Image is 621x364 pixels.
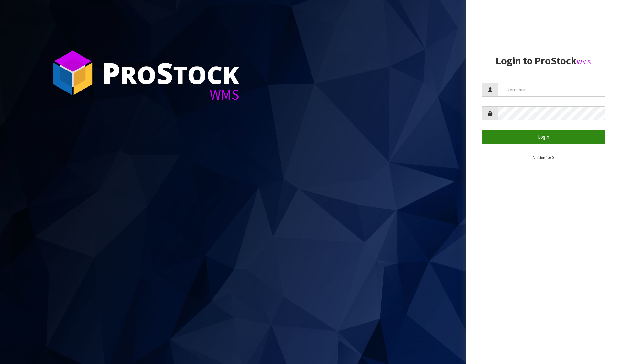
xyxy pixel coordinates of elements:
[482,130,605,144] button: Login
[102,58,239,87] div: ro tock
[156,53,173,92] span: S
[498,83,605,97] input: Username
[482,55,605,67] h2: Login to ProStock
[533,155,554,160] small: Version 1.0.0
[102,53,120,92] span: P
[102,87,239,102] div: WMS
[577,58,591,66] small: WMS
[49,48,97,97] img: ProStock Cube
